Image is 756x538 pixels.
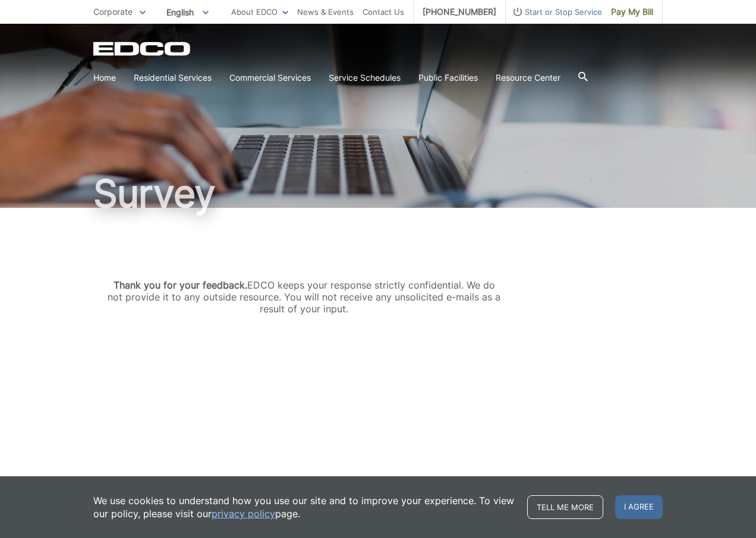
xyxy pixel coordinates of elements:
[105,279,503,315] div: EDCO keeps your response strictly confidential. We do not provide it to any outside resource. You...
[615,495,663,519] span: I agree
[231,5,288,18] a: About EDCO
[297,5,354,18] a: News & Events
[229,71,311,84] a: Commercial Services
[93,7,133,17] span: Corporate
[114,279,247,291] strong: Thank you for your feedback.
[93,175,663,213] h1: Survey
[496,71,560,84] a: Resource Center
[212,507,275,520] a: privacy policy
[527,495,603,519] a: Tell me more
[134,71,212,84] a: Residential Services
[93,42,192,56] a: EDCD logo. Return to the homepage.
[611,5,653,18] span: Pay My Bill
[418,71,478,84] a: Public Facilities
[363,5,404,18] a: Contact Us
[329,71,401,84] a: Service Schedules
[93,71,116,84] a: Home
[157,2,218,22] span: English
[93,494,515,520] p: We use cookies to understand how you use our site and to improve your experience. To view our pol...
